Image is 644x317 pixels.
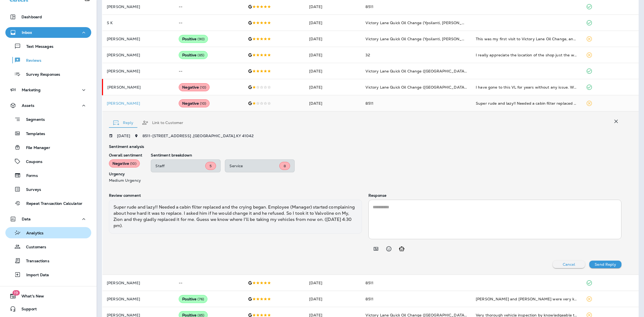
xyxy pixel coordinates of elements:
p: [PERSON_NAME] [107,5,170,9]
span: 8511 [365,297,374,301]
div: Positive [179,295,207,303]
td: [DATE] [305,31,361,47]
span: Victory Lane Quick Oil Change ([GEOGRAPHIC_DATA]) [365,85,467,90]
div: Negative [179,99,210,107]
span: 8511 [365,280,374,285]
span: 19 [12,290,20,296]
span: ( 10 ) [200,85,206,90]
td: -- [174,275,243,291]
button: Forms [5,170,91,181]
span: 8511 [365,4,374,9]
div: Positive [179,51,208,59]
p: Review comment [109,193,362,198]
button: Reviews [5,54,91,66]
div: Click to view Customer Drawer [107,101,170,105]
button: Cancel [553,261,585,268]
span: ( 76 ) [197,297,204,301]
button: Assets [5,100,91,111]
span: 8 [284,164,286,168]
span: What's New [16,294,44,300]
button: Inbox [5,27,91,38]
td: [DATE] [305,63,361,79]
p: [PERSON_NAME] [107,297,170,301]
p: Reviews [21,58,41,63]
p: Forms [21,173,38,178]
td: [DATE] [305,15,361,31]
button: Generate AI response [396,243,407,254]
p: Transactions [21,259,49,264]
button: Text Messages [5,41,91,52]
td: [DATE] [305,291,361,307]
div: I have gone to this VL for years without any issue. When I arrived both bays were empty. Jason wa... [476,85,577,90]
span: 8511 [365,101,374,106]
p: Dashboard [21,15,42,19]
p: Urgency [109,172,142,176]
td: [DATE] [305,95,361,111]
p: S K [107,21,170,25]
p: [PERSON_NAME] [107,85,170,89]
p: [PERSON_NAME] [107,101,170,105]
p: Segments [21,117,45,123]
button: Select an emoji [383,243,394,254]
p: Sentiment breakdown [151,153,621,157]
p: [PERSON_NAME] [107,281,170,285]
button: Templates [5,128,91,139]
p: Customers [21,245,46,250]
p: [PERSON_NAME] [107,69,170,73]
button: Coupons [5,156,91,167]
button: Segments [5,114,91,125]
button: Link to Customer [138,113,188,132]
button: Repeat Transaction Calculator [5,198,91,209]
td: -- [174,63,243,79]
button: Support [5,304,91,314]
button: Add in a premade template [371,243,381,254]
button: Import Data [5,269,91,280]
td: [DATE] [305,79,361,95]
button: Customers [5,241,91,252]
p: Marketing [22,88,41,92]
p: Coupons [21,159,42,165]
p: [DATE] [117,134,130,138]
button: Survey Responses [5,68,91,80]
button: Analytics [5,227,91,238]
span: ( 10 ) [200,101,206,106]
p: Repeat Transaction Calculator [21,201,82,206]
button: Data [5,214,91,224]
div: Scott, Sean and Luke were very kind. This is first experience and will be back. [476,296,577,302]
button: File Manager [5,142,91,153]
div: Negative [109,159,140,167]
p: Service [229,164,279,168]
td: [DATE] [305,275,361,291]
p: Staff [155,164,205,168]
p: Sentiment analysis [109,144,621,149]
span: ( 85 ) [197,53,204,57]
button: Dashboard [5,12,91,22]
span: 5 [210,164,212,168]
td: [DATE] [305,47,361,63]
div: Super rude and lazy!! Needed a cabin filter replaced and the crying began. Employee (Manager) sta... [476,101,577,106]
span: ( 90 ) [197,37,204,41]
p: Medium Urgency [109,178,142,183]
div: Positive [179,35,208,43]
p: Templates [21,132,45,137]
p: Inbox [22,30,32,35]
button: Surveys [5,184,91,195]
p: Analytics [21,231,43,236]
p: Data [22,217,31,221]
span: Victory Lane Quick Oil Change (Ypsilanti, [PERSON_NAME]) [365,20,477,25]
p: Send Reply [595,262,616,267]
div: Negative [179,83,210,91]
span: Victory Lane Quick Oil Change ([GEOGRAPHIC_DATA]) [365,69,467,74]
p: Assets [22,103,34,108]
p: Import Data [21,273,49,278]
div: Super rude and lazy!! Needed a cabin filter replaced and the crying began. Employee (Manager) sta... [109,200,362,234]
p: Overall sentiment [109,153,142,157]
div: I really appreciate the location of the shop just the way it sets up there on that little kind of... [476,52,577,58]
button: Send Reply [589,261,621,268]
p: File Manager [21,145,50,151]
p: Cancel [563,262,575,267]
p: Surveys [21,187,41,192]
span: 8511 - [STREET_ADDRESS] , [GEOGRAPHIC_DATA] , KY 41042 [142,133,254,138]
td: -- [174,15,243,31]
p: [PERSON_NAME] [107,37,170,41]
